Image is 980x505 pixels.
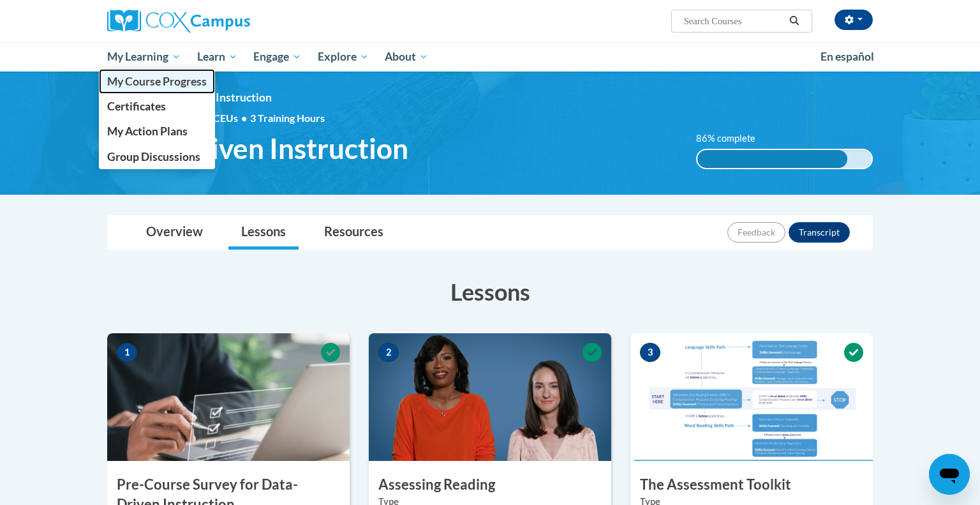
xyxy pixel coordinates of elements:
[250,112,325,124] span: 3 Training Hours
[929,454,970,495] iframe: Button to launch messaging window
[820,50,874,63] span: En español
[107,49,181,64] span: My Learning
[369,333,611,461] img: Course Image
[241,112,247,124] span: •
[228,216,299,250] a: Lessons
[107,10,250,33] img: Cox Campus
[727,222,785,243] button: Feedback
[107,132,408,165] span: Data-Driven Instruction
[245,42,309,72] a: Engage
[107,150,200,163] span: Group Discussions
[640,343,660,362] span: 3
[378,343,399,362] span: 2
[107,10,350,33] a: Cox Campus
[812,43,882,70] a: En español
[385,49,428,64] span: About
[197,49,237,64] span: Learn
[697,150,847,168] div: 86% complete
[107,100,166,113] span: Certificates
[696,132,769,146] label: 86% complete
[133,216,216,250] a: Overview
[99,42,189,72] a: My Learning
[318,49,369,64] span: Explore
[683,13,785,29] input: Search Courses
[630,333,873,461] img: Course Image
[309,42,377,72] a: Explore
[630,475,873,495] h3: The Assessment Toolkit
[99,69,215,94] a: My Course Progress
[377,42,437,72] a: About
[189,42,246,72] a: Learn
[789,222,850,243] button: Transcript
[88,42,892,72] div: Main menu
[191,111,250,125] span: 0.30 CEUs
[369,475,611,495] h3: Assessing Reading
[99,94,215,119] a: Certificates
[107,276,873,308] h3: Lessons
[99,119,215,144] a: My Action Plans
[835,10,873,30] button: Account Settings
[253,49,301,64] span: Engage
[107,124,188,138] span: My Action Plans
[785,13,804,29] button: Search
[99,144,215,169] a: Group Discussions
[107,333,350,461] img: Course Image
[117,343,137,362] span: 1
[107,75,207,88] span: My Course Progress
[311,216,396,250] a: Resources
